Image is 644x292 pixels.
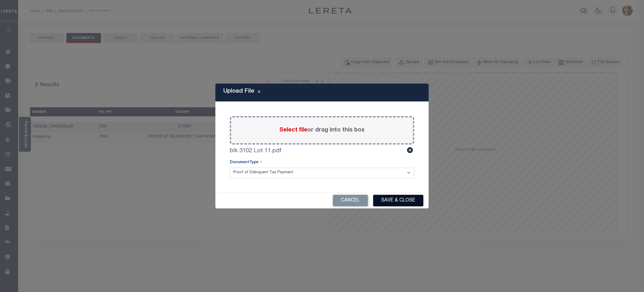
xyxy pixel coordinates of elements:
label: or drag into this box [279,126,365,135]
label: blk 3102 Lot 11.pdf [230,147,281,155]
button: Save & Close [373,195,423,206]
label: DocumentType [230,160,262,166]
button: Close [254,89,264,96]
span: Select file [279,127,307,133]
button: Cancel [333,195,368,206]
h5: Upload File [223,88,254,95]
